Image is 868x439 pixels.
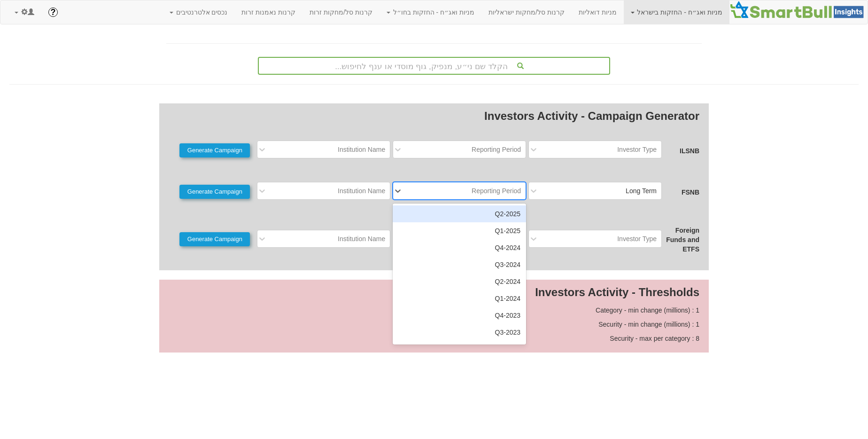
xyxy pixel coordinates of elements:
[380,0,481,24] a: מניות ואג״ח - החזקות בחו״ל
[169,108,699,124] p: Investors Activity - Campaign Generator
[393,324,526,341] div: 2023-Q3
[393,205,526,222] div: 2025-Q2
[338,145,385,154] div: Institution Name
[393,290,526,307] div: 2024-Q1
[393,256,526,273] div: 2024-Q3
[617,145,657,154] div: Investor Type
[234,0,302,24] a: קרנות נאמנות זרות
[179,143,250,157] button: Generate Campaign
[393,239,526,256] div: 2024-Q4
[393,341,526,358] div: 2023-Q2
[259,58,609,74] div: הקלד שם ני״ע, מנפיק, גוף מוסדי או ענף לחיפוש...
[169,320,699,329] p: Security - min change (millions) : 1
[169,284,699,300] p: Investors Activity - Thresholds
[729,0,868,19] img: Smartbull
[393,307,526,324] div: 2023-Q4
[624,0,729,24] a: מניות ואג״ח - החזקות בישראל
[302,0,380,24] a: קרנות סל/מחקות זרות
[179,185,250,199] button: Generate Campaign
[41,0,65,24] a: ?
[338,186,385,196] div: Institution Name
[572,0,624,24] a: מניות דואליות
[662,146,699,156] div: ILSNB
[617,234,657,243] div: Investor Type
[662,188,699,197] div: FSNB
[338,234,385,243] div: Institution Name
[169,306,699,315] p: Category - min change (millions) : 1
[163,0,235,24] a: נכסים אלטרנטיבים
[662,226,699,254] div: Foreign Funds and ETFS
[393,222,526,239] div: 2025-Q1
[50,8,55,17] span: ?
[169,334,699,343] p: Security - max per category : 8
[472,145,521,154] div: Reporting Period
[393,273,526,290] div: 2024-Q2
[626,186,657,196] div: Long Term
[472,186,521,196] div: Reporting Period
[179,232,250,246] button: Generate Campaign
[481,0,572,24] a: קרנות סל/מחקות ישראליות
